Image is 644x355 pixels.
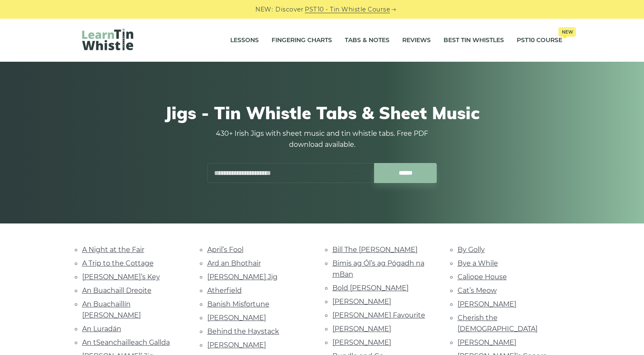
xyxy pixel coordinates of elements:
a: An tSeanchailleach Gallda [82,338,170,346]
a: Tabs & Notes [345,30,389,51]
a: Best Tin Whistles [444,30,504,51]
a: Bold [PERSON_NAME] [332,284,409,292]
a: Ard an Bhothair [207,259,261,267]
a: April’s Fool [207,246,243,254]
a: [PERSON_NAME] [332,298,391,306]
a: Fingering Charts [272,30,332,51]
a: [PERSON_NAME] [458,300,516,308]
a: Bye a While [458,259,498,267]
a: PST10 CourseNew [517,30,562,51]
a: Caliope House [458,273,507,281]
a: Cherish the [DEMOGRAPHIC_DATA] [458,314,538,333]
a: A Night at the Fair [82,246,144,254]
a: Bill The [PERSON_NAME] [332,246,418,254]
img: LearnTinWhistle.com [82,29,133,50]
a: Lessons [230,30,259,51]
a: [PERSON_NAME] [207,314,266,322]
a: [PERSON_NAME] [207,341,266,349]
a: Atherfield [207,286,242,295]
a: [PERSON_NAME] [458,338,516,346]
a: Behind the Haystack [207,327,279,335]
a: An Buachaillín [PERSON_NAME] [82,300,141,319]
a: Cat’s Meow [458,286,497,295]
a: Reviews [402,30,431,51]
a: [PERSON_NAME] Jig [207,273,278,281]
a: [PERSON_NAME]’s Key [82,273,160,281]
p: 430+ Irish Jigs with sheet music and tin whistle tabs. Free PDF download available. [207,128,437,150]
a: An Luradán [82,325,121,333]
h1: Jigs - Tin Whistle Tabs & Sheet Music [82,103,562,123]
a: A Trip to the Cottage [82,259,154,267]
a: [PERSON_NAME] Favourite [332,311,425,319]
a: [PERSON_NAME] [332,338,391,346]
span: New [558,27,576,37]
a: Banish Misfortune [207,300,269,308]
a: Bimis ag Ól’s ag Pógadh na mBan [332,259,424,278]
a: [PERSON_NAME] [332,325,391,333]
a: An Buachaill Dreoite [82,286,152,295]
a: By Golly [458,246,485,254]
